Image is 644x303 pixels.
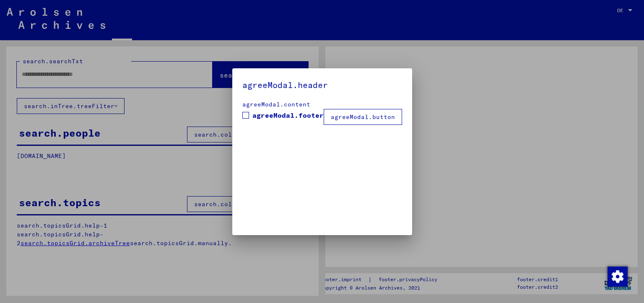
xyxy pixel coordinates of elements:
[324,109,402,125] button: agreeModal.button
[242,100,402,109] div: agreeModal.content
[242,78,402,92] h5: agreeModal.header
[252,110,324,120] span: agreeModal.footer
[608,267,628,287] img: Modifica consenso
[607,266,627,286] div: Modifica consenso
